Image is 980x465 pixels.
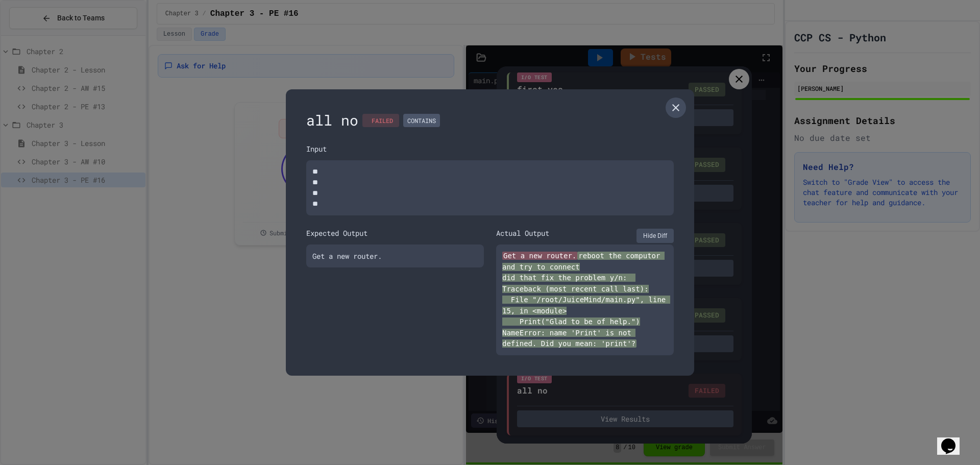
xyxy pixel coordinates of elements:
[306,143,674,154] div: Input
[502,252,670,348] span: reboot the computor and try to connect did that fix the problem y/n: Traceback (most recent call ...
[502,252,577,260] span: Get a new router.
[362,114,399,127] div: FAILED
[636,229,674,243] button: Hide Diff
[306,228,484,238] div: Expected Output
[403,114,440,127] div: CONTAINS
[306,244,484,267] div: Get a new router.
[937,424,970,455] iframe: chat widget
[306,110,674,131] div: all no
[496,228,549,238] div: Actual Output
